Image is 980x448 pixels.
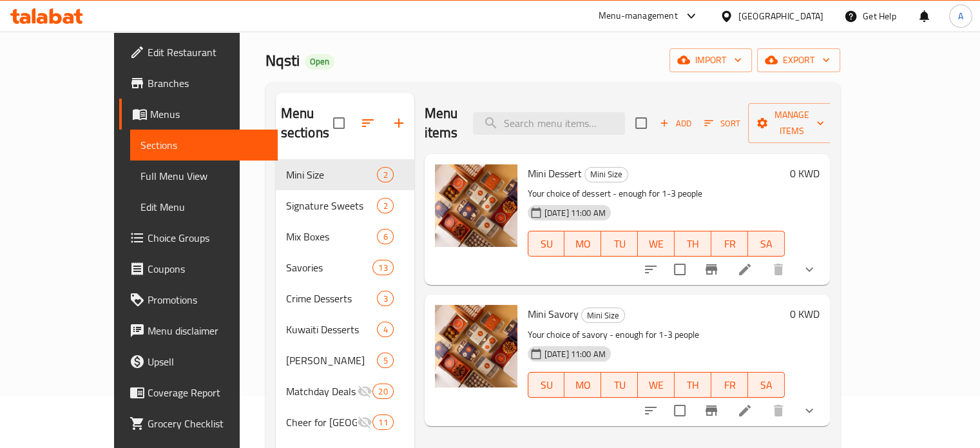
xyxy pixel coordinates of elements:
span: Sections [140,137,267,153]
a: Upsell [119,346,278,377]
span: WE [643,235,669,253]
span: Full Menu View [140,168,267,184]
button: import [669,48,752,72]
span: Mix Boxes [286,229,378,244]
span: 2 [378,200,392,212]
button: Branch-specific-item [696,395,727,426]
button: SU [528,372,565,398]
span: Mini Dessert [528,164,582,183]
div: items [377,291,393,306]
span: Sort [704,116,740,131]
div: Savories13 [276,252,414,283]
span: SU [533,235,560,253]
span: 3 [378,293,392,305]
div: items [372,414,393,430]
span: FR [716,376,743,394]
img: Mini Savory [435,305,517,387]
span: Crime Desserts [286,291,378,306]
div: Signature Sweets2 [276,190,414,221]
a: Menus [119,99,278,130]
span: TH [680,376,706,394]
div: Mix Boxes6 [276,221,414,252]
button: SU [528,231,565,257]
div: [PERSON_NAME]5 [276,345,414,376]
a: Edit Menu [130,191,278,222]
span: Sort sections [352,108,383,139]
button: SA [748,231,785,257]
a: Sections [130,130,278,161]
button: show more [794,395,825,426]
span: Select section [628,110,655,137]
span: Sort items [696,113,748,133]
div: items [377,353,393,368]
span: Choice Groups [148,230,267,246]
span: Promotions [148,292,267,307]
h6: 0 KWD [790,164,820,182]
div: Crime Desserts3 [276,283,414,314]
button: TU [601,372,638,398]
span: Select all sections [325,110,352,137]
span: import [680,52,742,68]
button: WE [638,372,675,398]
svg: Show Choices [802,262,817,277]
span: [DATE] 11:00 AM [539,348,611,360]
button: FR [711,231,748,257]
a: Promotions [119,284,278,315]
button: delete [763,395,794,426]
h2: Menu sections [281,104,333,142]
span: FR [716,235,743,253]
span: Select to update [666,397,693,424]
span: TU [606,376,633,394]
div: [GEOGRAPHIC_DATA] [738,9,823,23]
span: Cheer for [GEOGRAPHIC_DATA] [286,414,358,430]
span: Mini Size [286,167,378,182]
span: 6 [378,231,392,243]
span: Select to update [666,256,693,283]
span: Open [305,56,334,67]
span: WE [643,376,669,394]
div: Mini Size2 [276,159,414,190]
h2: Menu items [425,104,458,142]
div: items [372,260,393,275]
span: Matchday Deals [286,384,358,399]
div: Cheer for [GEOGRAPHIC_DATA]11 [276,407,414,438]
span: MO [570,376,596,394]
button: export [757,48,840,72]
span: export [767,52,830,68]
span: SU [533,376,560,394]
button: Add [655,113,696,133]
span: 2 [378,169,392,181]
span: Edit Restaurant [148,44,267,60]
span: Add item [655,113,696,133]
span: Nqsti [265,46,300,75]
span: Mini Size [585,167,628,182]
span: 4 [378,324,392,336]
a: Edit Restaurant [119,37,278,68]
button: TU [601,231,638,257]
button: TH [675,372,711,398]
button: WE [638,231,675,257]
p: Your choice of savory - enough for 1-3 people [528,327,785,343]
a: Grocery Checklist [119,408,278,439]
span: TU [606,235,633,253]
div: items [372,384,393,399]
svg: Show Choices [802,403,817,418]
span: Savories [286,260,373,275]
div: Mini Size [581,307,625,323]
div: items [377,167,393,182]
button: MO [564,372,601,398]
span: Mini Savory [528,304,579,324]
span: A [958,9,963,23]
a: Coupons [119,253,278,284]
span: Menu disclaimer [148,323,267,338]
span: 5 [378,355,392,367]
svg: Inactive section [357,414,372,430]
a: Menu disclaimer [119,315,278,346]
input: search [473,112,625,135]
p: Your choice of dessert - enough for 1-3 people [528,186,785,202]
a: Edit menu item [737,262,753,277]
span: MO [570,235,596,253]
